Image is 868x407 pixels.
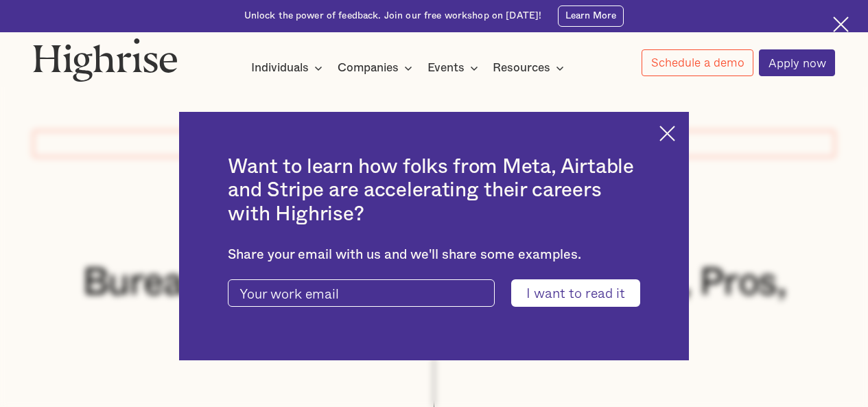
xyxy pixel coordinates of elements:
a: Learn More [558,5,624,27]
div: Individuals [251,60,309,76]
img: Cross icon [659,126,675,141]
h2: Want to learn how folks from Meta, Airtable and Stripe are accelerating their careers with Highrise? [228,155,640,226]
div: Companies [338,60,417,76]
img: Cross icon [833,16,849,32]
input: I want to read it [511,279,640,306]
div: Resources [493,60,550,76]
div: Individuals [251,60,327,76]
div: Companies [338,60,399,76]
a: Schedule a demo [642,49,753,76]
form: current-ascender-blog-article-modal-form [228,279,640,306]
input: Your work email [228,279,494,306]
div: Unlock the power of feedback. Join our free workshop on [DATE]! [244,10,542,23]
div: Events [427,60,482,76]
img: Highrise logo [33,38,178,82]
div: Events [427,60,465,76]
div: Share your email with us and we'll share some examples. [228,247,640,263]
a: Apply now [759,49,835,76]
div: Resources [493,60,568,76]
